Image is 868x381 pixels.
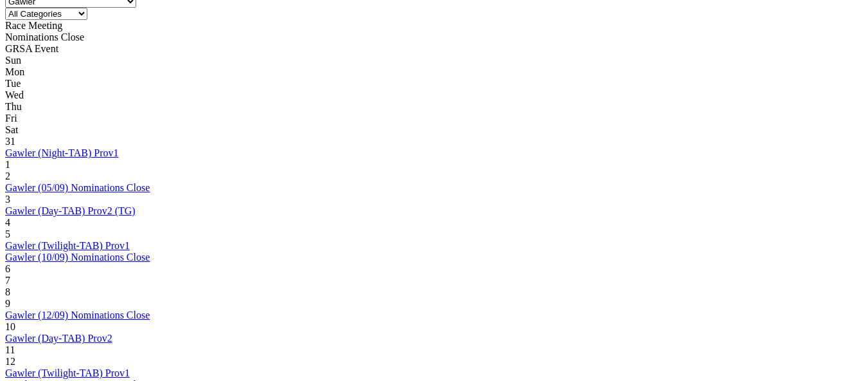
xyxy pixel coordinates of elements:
[5,194,10,205] span: 3
[5,101,863,113] div: Thu
[5,263,10,274] span: 6
[5,55,863,66] div: Sun
[5,182,150,193] a: Gawler (05/09) Nominations Close
[5,136,15,147] span: 31
[5,66,863,78] div: Mon
[5,228,10,239] span: 5
[5,344,15,355] span: 11
[5,252,150,263] a: Gawler (10/09) Nominations Close
[5,124,863,136] div: Sat
[5,286,10,297] span: 8
[5,333,112,344] a: Gawler (Day-TAB) Prov2
[5,159,10,170] span: 1
[5,32,863,43] div: Nominations Close
[5,89,863,101] div: Wed
[5,78,863,89] div: Tue
[5,217,10,228] span: 4
[5,275,10,286] span: 7
[5,20,863,32] div: Race Meeting
[5,310,150,321] a: Gawler (12/09) Nominations Close
[5,147,118,158] a: Gawler (Night-TAB) Prov1
[5,240,130,251] a: Gawler (Twilight-TAB) Prov1
[5,321,15,332] span: 10
[5,43,863,55] div: GRSA Event
[5,205,136,216] a: Gawler (Day-TAB) Prov2 (TG)
[5,171,10,181] span: 2
[5,367,130,378] a: Gawler (Twilight-TAB) Prov1
[5,113,863,124] div: Fri
[5,356,15,367] span: 12
[5,298,10,309] span: 9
